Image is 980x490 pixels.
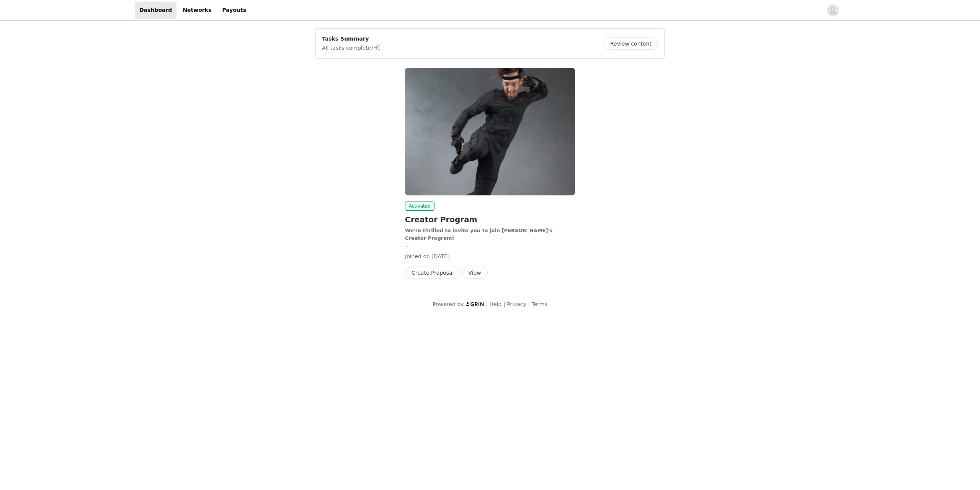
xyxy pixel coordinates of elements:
[433,301,464,307] span: Powered by
[528,301,530,307] span: |
[405,214,575,225] h2: Creator Program
[507,301,526,307] a: Privacy
[531,301,547,307] a: Terms
[829,4,836,16] div: avatar
[405,267,460,279] button: Create Proposal
[405,202,434,211] span: Activated
[322,43,381,52] p: All tasks complete!
[462,270,488,276] a: View
[431,253,449,259] span: [DATE]
[490,301,502,307] a: Help
[135,2,176,19] a: Dashboard
[503,301,505,307] span: |
[217,2,251,19] a: Payouts
[405,253,430,259] span: Joined on
[604,38,658,50] button: Review content
[178,2,216,19] a: Networks
[322,35,381,43] p: Tasks Summary
[405,228,552,241] strong: We're thrilled to invite you to join [PERSON_NAME]'s Creator Program!
[405,68,575,195] img: Rokoko
[462,267,488,279] button: View
[486,301,488,307] span: |
[465,302,485,306] img: logo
